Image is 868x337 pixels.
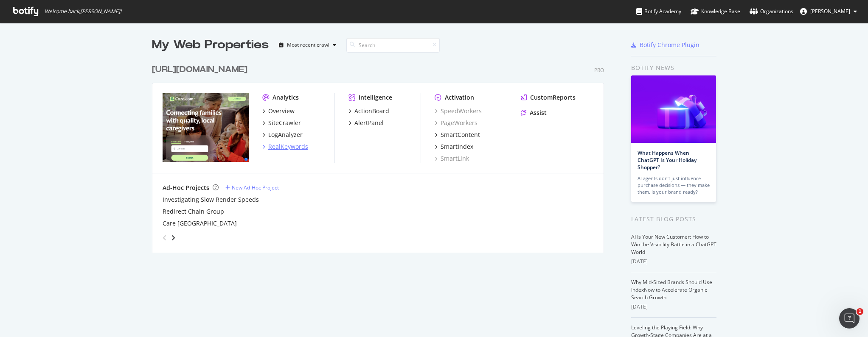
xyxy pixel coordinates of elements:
img: What Happens When ChatGPT Is Your Holiday Shopper? [631,75,716,143]
div: ActionBoard [354,107,389,115]
input: Search [346,38,440,53]
div: Botify Academy [636,7,681,16]
div: My Web Properties [152,36,269,53]
a: AlertPanel [348,119,384,127]
div: [DATE] [631,303,716,311]
a: SmartContent [435,131,480,139]
div: Assist [530,109,547,117]
div: Knowledge Base [691,7,740,16]
a: New Ad-Hoc Project [225,184,279,191]
div: Most recent crawl [287,42,329,47]
a: Botify Chrome Plugin [631,41,699,49]
div: SmartIndex [441,142,473,151]
div: [DATE] [631,258,716,265]
div: LogAnalyzer [268,131,303,139]
div: Botify news [631,63,716,72]
span: Welcome back, [PERSON_NAME] ! [45,8,121,15]
a: SpeedWorkers [435,107,482,115]
a: LogAnalyzer [262,131,303,139]
button: [PERSON_NAME] [793,5,864,18]
a: Assist [521,109,547,117]
a: [URL][DOMAIN_NAME] [152,64,251,76]
a: SmartIndex [435,142,473,151]
div: angle-right [170,234,176,242]
div: [URL][DOMAIN_NAME] [152,64,247,76]
div: grid [152,53,611,253]
a: Why Mid-Sized Brands Should Use IndexNow to Accelerate Organic Search Growth [631,279,712,301]
iframe: Intercom live chat [839,308,860,329]
button: Most recent crawl [275,38,340,52]
a: Care [GEOGRAPHIC_DATA] [163,219,237,228]
span: 1 [857,308,863,315]
div: Ad-Hoc Projects [163,184,209,192]
div: Overview [268,107,295,115]
div: RealKeywords [268,142,308,151]
a: PageWorkers [435,119,478,127]
div: Pro [594,67,604,74]
div: Organizations [750,7,793,16]
img: https://www.care.com/ [163,93,249,162]
a: RealKeywords [262,142,308,151]
a: What Happens When ChatGPT Is Your Holiday Shopper? [638,149,697,171]
div: CustomReports [530,93,576,102]
div: New Ad-Hoc Project [232,184,279,191]
div: Botify Chrome Plugin [640,41,699,49]
div: AI agents don’t just influence purchase decisions — they make them. Is your brand ready? [638,175,710,195]
a: AI Is Your New Customer: How to Win the Visibility Battle in a ChatGPT World [631,233,716,256]
div: Analytics [272,93,299,102]
div: AlertPanel [354,119,384,127]
a: ActionBoard [348,107,389,115]
div: SiteCrawler [268,119,301,127]
a: SmartLink [435,154,469,163]
div: Intelligence [359,93,392,102]
div: Activation [445,93,474,102]
a: Investigating Slow Render Speeds [163,195,259,204]
a: Overview [262,107,295,115]
a: CustomReports [521,93,576,102]
div: Latest Blog Posts [631,214,716,224]
a: Redirect Chain Group [163,207,224,216]
div: angle-left [159,231,170,245]
a: SiteCrawler [262,119,301,127]
span: MIke Davis [810,8,850,15]
div: SmartContent [441,131,480,139]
